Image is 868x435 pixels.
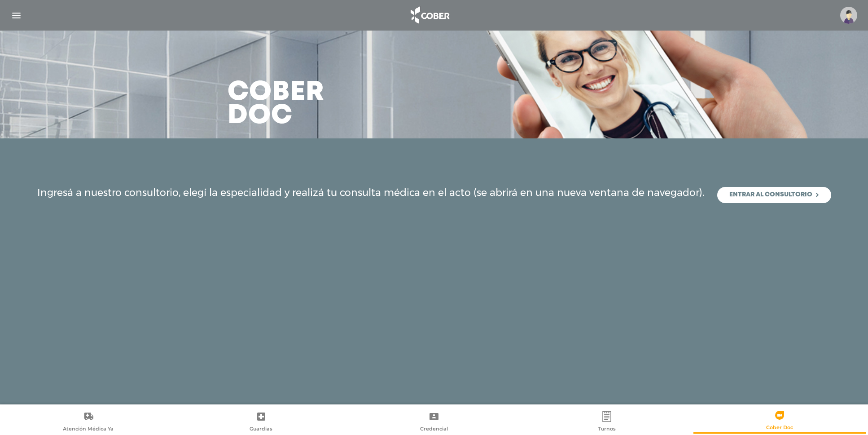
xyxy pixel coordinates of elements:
[228,81,324,128] h3: Cober doc
[840,7,857,24] img: profile-placeholder.svg
[717,187,831,203] a: Entrar al consultorio
[347,411,520,434] a: Credencial
[420,426,448,434] span: Credencial
[598,426,616,434] span: Turnos
[766,424,793,432] span: Cober Doc
[521,411,693,434] a: Turnos
[37,187,831,203] div: Ingresá a nuestro consultorio, elegí la especialidad y realizá tu consulta médica en el acto (se ...
[2,411,175,434] a: Atención Médica Ya
[250,426,272,434] span: Guardias
[175,411,347,434] a: Guardias
[63,426,114,434] span: Atención Médica Ya
[693,409,866,432] a: Cober Doc
[11,10,22,21] img: Cober_menu-lines-white.svg
[406,4,453,26] img: logo_cober_home-white.png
